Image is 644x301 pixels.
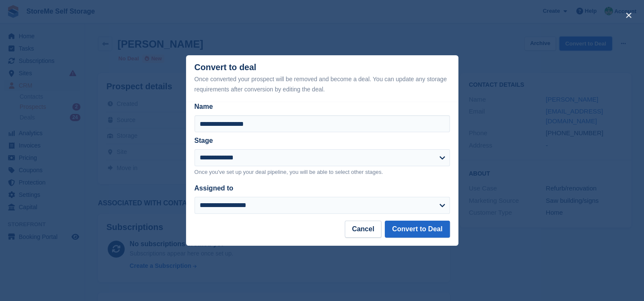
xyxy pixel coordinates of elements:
[195,185,234,192] label: Assigned to
[195,62,450,94] div: Convert to deal
[385,221,449,238] button: Convert to Deal
[195,74,450,94] div: Once converted your prospect will be removed and become a deal. You can update any storage requir...
[195,137,213,144] label: Stage
[195,102,450,112] label: Name
[622,9,635,22] button: close
[345,221,381,238] button: Cancel
[195,168,450,176] p: Once you've set up your deal pipeline, you will be able to select other stages.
